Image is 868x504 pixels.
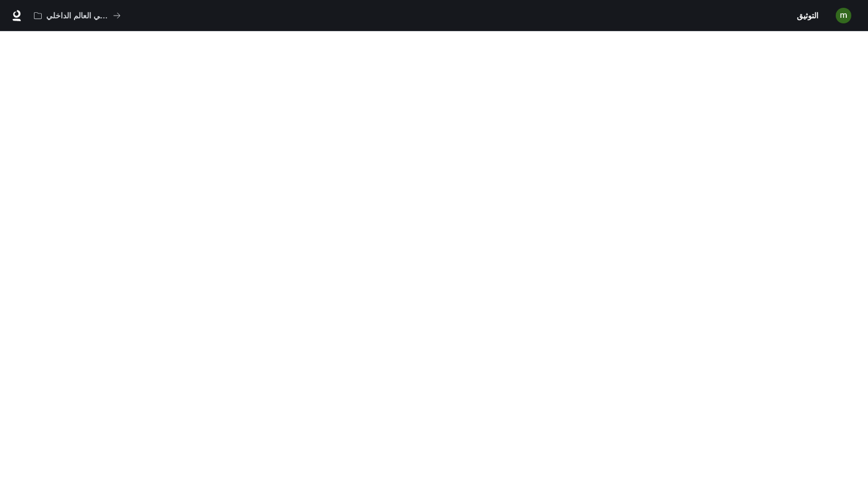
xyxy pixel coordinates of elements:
[29,4,126,27] button: جميع مساحات العمل
[836,8,851,23] img: صورة المستخدم الرمزية
[46,11,212,20] font: عروض تجريبية للذكاء الاصطناعي في العالم الداخلي
[832,4,855,27] button: صورة المستخدم الرمزية
[797,11,818,20] font: التوثيق
[792,4,828,27] a: التوثيق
